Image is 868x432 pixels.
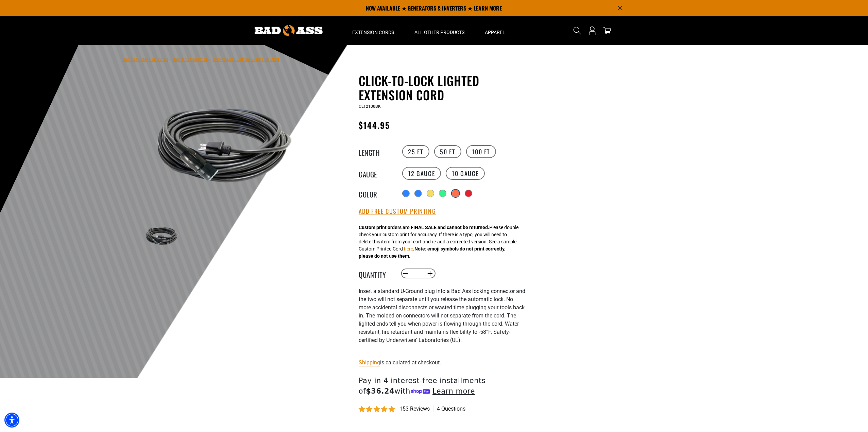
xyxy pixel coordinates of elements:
div: Accessibility Menu [4,413,19,428]
div: I [359,287,525,352]
span: Extension Cords [353,29,394,35]
strong: Note: emoji symbols do not print correctly, please do not use them. [359,246,505,259]
summary: Apparel [475,16,516,45]
legend: Gauge [359,169,393,178]
a: Bad Ass Extension Cords [122,57,168,62]
legend: Length [359,147,393,156]
label: 50 FT [434,145,461,158]
summary: Search [572,25,583,36]
span: All Other Products [415,29,465,35]
summary: All Other Products [405,16,475,45]
label: 25 FT [402,145,429,158]
button: here [404,245,413,253]
span: 4.87 stars [359,406,396,413]
span: Apparel [485,29,506,35]
img: black [142,91,306,200]
span: › [210,57,211,62]
a: Open this option [587,16,598,45]
span: › [170,57,171,62]
div: Please double check your custom print for accuracy. If there is a typo, you will need to delete t... [359,224,518,260]
a: Shipping [359,359,380,366]
summary: Extension Cords [342,16,405,45]
button: Add Free Custom Printing [359,208,436,215]
nav: breadcrumbs [122,55,279,63]
label: 10 Gauge [446,167,485,180]
h1: Click-to-Lock Lighted Extension Cord [359,73,525,102]
legend: Color [359,189,393,198]
span: nsert a standard U-Ground plug into a Bad Ass locking connector and the two will not separate unt... [359,288,525,343]
img: black [142,223,182,249]
img: Bad Ass Extension Cords [255,25,323,36]
span: $144.95 [359,119,390,131]
div: is calculated at checkout. [359,358,525,367]
span: Click-to-Lock Lighted Extension Cord [212,57,279,62]
label: 100 FT [466,145,496,158]
label: 12 Gauge [402,167,441,180]
label: Quantity [359,269,393,278]
span: CL12100BK [359,104,381,109]
span: 153 reviews [399,405,430,412]
span: 4 questions [437,405,465,413]
a: Return to Collection [172,57,208,62]
strong: Custom print orders are FINAL SALE and cannot be returned. [359,225,489,230]
a: cart [602,27,613,35]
